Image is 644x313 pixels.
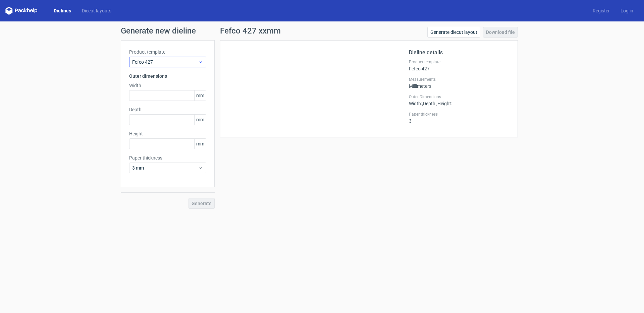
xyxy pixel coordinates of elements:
h1: Generate new dieline [121,27,523,35]
span: mm [194,139,206,149]
label: Product template [129,49,206,55]
span: , Depth : [422,101,436,106]
label: Paper thickness [129,154,206,161]
a: Generate diecut layout [427,27,480,38]
span: Width : [409,101,422,106]
div: Millimeters [409,77,509,89]
span: mm [194,90,206,101]
div: 3 [409,112,509,124]
label: Depth [129,106,206,113]
label: Measurements [409,77,509,82]
label: Outer Dimensions [409,94,509,100]
h2: Dieline details [409,49,509,57]
span: 3 mm [132,165,198,171]
span: , Height : [436,101,452,106]
a: Log in [615,7,639,14]
a: Diecut layouts [76,7,117,14]
label: Width [129,82,206,89]
span: Fefco 427 [132,59,198,65]
a: Register [587,7,615,14]
label: Paper thickness [409,112,509,117]
h3: Outer dimensions [129,73,206,79]
span: mm [194,115,206,125]
div: Fefco 427 [409,59,509,71]
label: Product template [409,59,509,65]
label: Height [129,130,206,137]
h1: Fefco 427 xxmm [220,27,281,35]
a: Dielines [48,7,76,14]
